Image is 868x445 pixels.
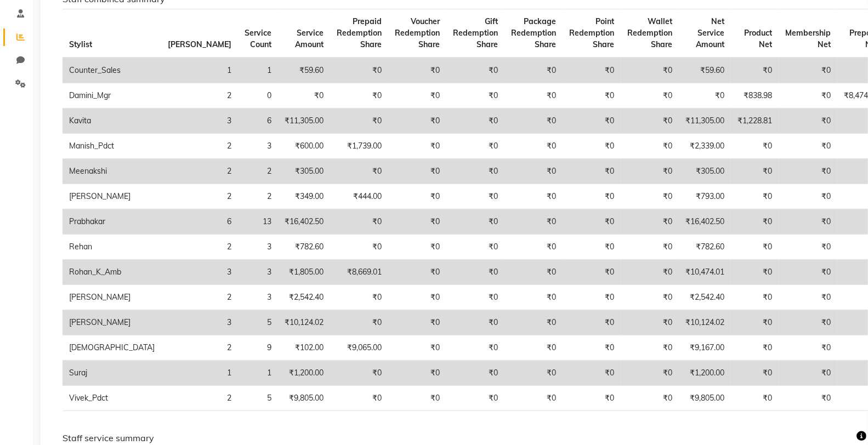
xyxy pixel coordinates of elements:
[504,159,563,184] td: ₹0
[330,386,388,411] td: ₹0
[330,109,388,134] td: ₹0
[563,58,621,83] td: ₹0
[504,335,563,361] td: ₹0
[278,109,330,134] td: ₹11,305.00
[731,83,779,109] td: ₹838.98
[621,109,679,134] td: ₹0
[278,83,330,109] td: ₹0
[453,16,498,49] span: Gift Redemption Share
[563,134,621,159] td: ₹0
[679,335,731,361] td: ₹9,167.00
[779,335,837,361] td: ₹0
[731,209,779,235] td: ₹0
[63,134,161,159] td: Manish_Pdct
[278,159,330,184] td: ₹305.00
[446,134,504,159] td: ₹0
[731,310,779,335] td: ₹0
[731,335,779,361] td: ₹0
[330,335,388,361] td: ₹9,065.00
[446,285,504,310] td: ₹0
[278,335,330,361] td: ₹102.00
[779,58,837,83] td: ₹0
[278,134,330,159] td: ₹600.00
[278,260,330,285] td: ₹1,805.00
[63,109,161,134] td: Kavita
[388,159,446,184] td: ₹0
[446,235,504,260] td: ₹0
[278,58,330,83] td: ₹59.60
[161,361,238,386] td: 1
[731,260,779,285] td: ₹0
[563,235,621,260] td: ₹0
[63,58,161,83] td: Counter_Sales
[63,184,161,209] td: [PERSON_NAME]
[731,285,779,310] td: ₹0
[330,83,388,109] td: ₹0
[278,235,330,260] td: ₹782.60
[779,361,837,386] td: ₹0
[161,386,238,411] td: 2
[161,83,238,109] td: 2
[245,28,271,49] span: Service Count
[388,134,446,159] td: ₹0
[238,235,278,260] td: 3
[388,184,446,209] td: ₹0
[63,209,161,235] td: Prabhakar
[395,16,440,49] span: Voucher Redemption Share
[679,83,731,109] td: ₹0
[504,209,563,235] td: ₹0
[330,134,388,159] td: ₹1,739.00
[679,134,731,159] td: ₹2,339.00
[278,386,330,411] td: ₹9,805.00
[161,209,238,235] td: 6
[330,260,388,285] td: ₹8,669.01
[446,260,504,285] td: ₹0
[621,361,679,386] td: ₹0
[330,310,388,335] td: ₹0
[388,361,446,386] td: ₹0
[679,58,731,83] td: ₹59.60
[388,386,446,411] td: ₹0
[511,16,556,49] span: Package Redemption Share
[621,134,679,159] td: ₹0
[731,386,779,411] td: ₹0
[779,159,837,184] td: ₹0
[504,83,563,109] td: ₹0
[621,310,679,335] td: ₹0
[504,285,563,310] td: ₹0
[446,361,504,386] td: ₹0
[161,260,238,285] td: 3
[388,109,446,134] td: ₹0
[238,58,278,83] td: 1
[63,260,161,285] td: Rohan_K_Amb
[779,285,837,310] td: ₹0
[161,159,238,184] td: 2
[744,28,772,49] span: Product Net
[779,134,837,159] td: ₹0
[504,386,563,411] td: ₹0
[679,260,731,285] td: ₹10,474.01
[238,386,278,411] td: 5
[621,285,679,310] td: ₹0
[238,83,278,109] td: 0
[563,386,621,411] td: ₹0
[330,235,388,260] td: ₹0
[679,386,731,411] td: ₹9,805.00
[446,209,504,235] td: ₹0
[731,159,779,184] td: ₹0
[563,335,621,361] td: ₹0
[388,310,446,335] td: ₹0
[161,134,238,159] td: 2
[504,361,563,386] td: ₹0
[388,83,446,109] td: ₹0
[679,285,731,310] td: ₹2,542.40
[446,184,504,209] td: ₹0
[696,16,724,49] span: Net Service Amount
[278,285,330,310] td: ₹2,542.40
[731,235,779,260] td: ₹0
[504,235,563,260] td: ₹0
[504,184,563,209] td: ₹0
[63,335,161,361] td: [DEMOGRAPHIC_DATA]
[504,109,563,134] td: ₹0
[785,28,831,49] span: Membership Net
